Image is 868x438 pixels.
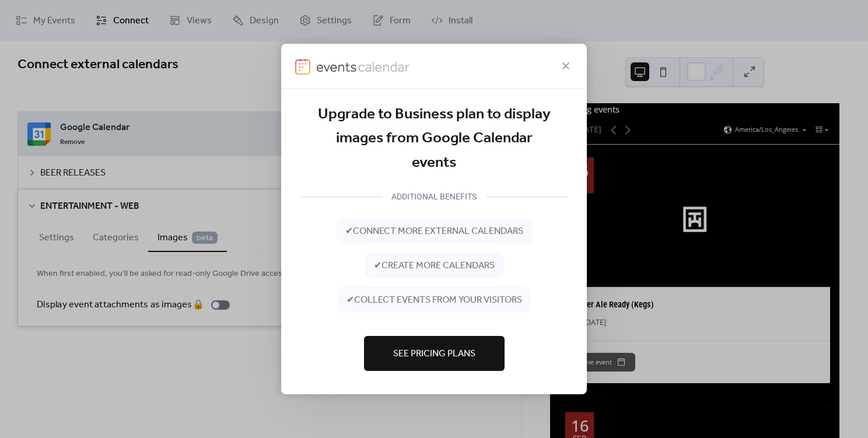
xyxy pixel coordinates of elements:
img: logo-icon [295,58,310,75]
div: Upgrade to Business plan to display images from Google Calendar events [300,103,568,176]
span: ✔ connect more external calendars [345,225,523,239]
div: ADDITIONAL BENEFITS [382,190,486,204]
span: ✔ collect events from your visitors [346,293,522,307]
span: ✔ create more calendars [374,259,495,273]
button: See Pricing Plans [364,336,505,371]
img: logo-type [316,58,411,75]
span: See Pricing Plans [393,347,475,361]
